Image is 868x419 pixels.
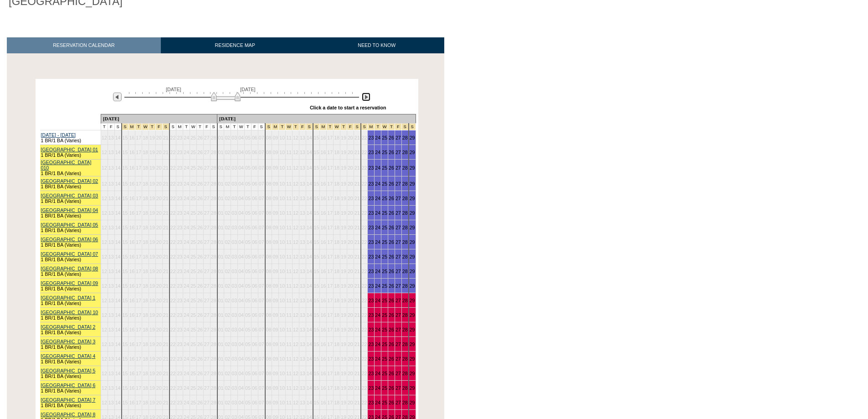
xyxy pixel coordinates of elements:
[169,124,176,130] td: S
[395,371,401,376] a: 27
[41,383,96,388] a: [GEOGRAPHIC_DATA] 6
[217,124,224,130] td: S
[410,210,415,216] a: 29
[368,327,374,332] a: 23
[402,327,408,332] a: 28
[410,327,415,332] a: 29
[238,145,245,160] td: 04
[41,353,96,359] a: [GEOGRAPHIC_DATA] 4
[231,145,238,160] td: 03
[382,165,387,171] a: 25
[402,283,408,289] a: 28
[149,130,155,145] td: 19
[41,324,96,330] a: [GEOGRAPHIC_DATA] 2
[375,385,380,391] a: 24
[375,150,380,155] a: 24
[410,312,415,318] a: 29
[217,114,416,124] td: [DATE]
[155,130,162,145] td: 20
[313,145,320,160] td: 15
[190,124,197,130] td: W
[162,130,169,145] td: 21
[128,145,135,160] td: 16
[368,181,374,186] a: 23
[389,150,394,155] a: 26
[375,181,380,186] a: 24
[409,124,416,130] td: Spring Break Wk 4 2026
[169,130,176,145] td: 22
[389,269,394,274] a: 26
[183,130,190,145] td: 24
[108,160,114,176] td: 13
[108,130,114,145] td: 13
[272,145,279,160] td: 09
[101,114,217,124] td: [DATE]
[389,135,394,140] a: 26
[135,145,142,160] td: 17
[410,239,415,245] a: 29
[354,130,360,145] td: 21
[142,130,149,145] td: 18
[155,145,162,160] td: 20
[389,385,394,391] a: 26
[334,124,340,130] td: Spring Break Wk 2 2026
[340,130,347,145] td: 19
[402,210,408,216] a: 28
[410,385,415,391] a: 29
[286,130,293,145] td: 11
[162,145,169,160] td: 21
[122,124,128,130] td: President's Week 2026
[375,254,380,259] a: 24
[368,165,374,171] a: 23
[401,124,408,130] td: Spring Break Wk 3 2026
[395,210,401,216] a: 27
[41,266,98,271] a: [GEOGRAPHIC_DATA] 08
[382,283,387,289] a: 25
[382,225,387,230] a: 25
[402,225,408,230] a: 28
[368,341,374,347] a: 23
[293,130,299,145] td: 12
[389,196,394,201] a: 26
[375,371,380,376] a: 24
[395,298,401,303] a: 27
[389,165,394,171] a: 26
[40,160,101,176] td: 1 BR/1 BA (Varies)
[395,254,401,259] a: 27
[108,145,114,160] td: 13
[313,124,320,130] td: Spring Break Wk 2 2026
[265,145,272,160] td: 08
[320,124,327,130] td: Spring Break Wk 2 2026
[375,225,380,230] a: 24
[375,312,380,318] a: 24
[402,239,408,245] a: 28
[258,145,265,160] td: 07
[155,124,162,130] td: President's Week 2026
[382,371,387,376] a: 25
[368,269,374,274] a: 23
[41,397,96,403] a: [GEOGRAPHIC_DATA] 7
[41,222,98,228] a: [GEOGRAPHIC_DATA] 05
[183,145,190,160] td: 24
[203,130,210,145] td: 27
[395,165,401,171] a: 27
[410,283,415,289] a: 29
[361,130,368,145] td: 22
[395,181,401,186] a: 27
[402,150,408,155] a: 28
[389,210,394,216] a: 26
[203,124,210,130] td: F
[382,400,387,405] a: 25
[101,145,108,160] td: 12
[161,37,309,53] a: RESIDENCE MAP
[389,327,394,332] a: 26
[258,130,265,145] td: 07
[389,312,394,318] a: 26
[327,130,334,145] td: 17
[388,124,395,130] td: Spring Break Wk 3 2026
[395,341,401,347] a: 27
[334,145,340,160] td: 18
[389,239,394,245] a: 26
[389,283,394,289] a: 26
[113,93,122,101] img: Previous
